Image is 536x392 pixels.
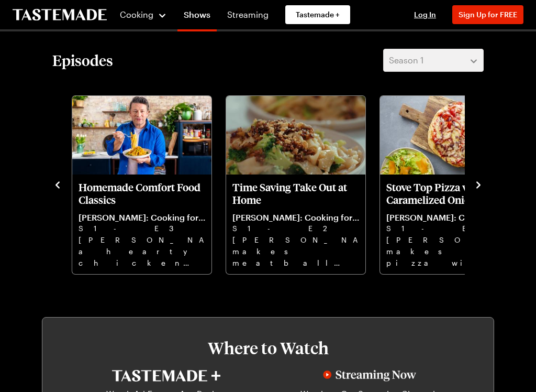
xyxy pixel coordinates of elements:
h2: Episodes [52,51,113,70]
p: [PERSON_NAME] makes a pizza with no oven and turns the humble pancake into an oozy showstopper. [386,234,513,268]
p: [PERSON_NAME]: Cooking for Less [386,212,513,223]
p: [PERSON_NAME] makes meatball kebabs, crispy pork noodles, and a humble [PERSON_NAME] crumble from... [232,234,359,268]
p: S1 - E1 [386,223,513,234]
span: Season 1 [389,54,423,67]
img: Homemade Comfort Food Classics [72,96,211,175]
button: navigate to previous item [52,178,63,190]
div: 5 / 7 [71,93,225,275]
p: S1 - E2 [232,223,359,234]
img: Time Saving Take Out at Home [226,96,365,175]
button: Season 1 [383,49,484,72]
p: [PERSON_NAME]: Cooking for Less [232,212,359,223]
span: Sign Up for FREE [459,10,517,19]
p: Homemade Comfort Food Classics [79,181,205,206]
p: [PERSON_NAME] a hearty chicken pie, super-satisfying mushroom risotto and a no-cook cake. [79,234,205,268]
div: 7 / 7 [379,93,533,275]
div: Stove Top Pizza with Caramelized Onions and Peppers [380,96,519,274]
a: To Tastemade Home Page [13,9,107,21]
p: [PERSON_NAME]: Cooking for Less [79,212,205,223]
span: Cooking [120,9,153,19]
span: Tastemade + [296,9,340,20]
p: S1 - E3 [79,223,205,234]
div: Homemade Comfort Food Classics [72,96,211,274]
button: navigate to next item [473,178,484,190]
a: Tastemade + [285,5,350,24]
p: Time Saving Take Out at Home [232,181,359,206]
img: Streaming [323,370,416,382]
img: Tastemade+ [112,370,220,382]
div: 6 / 7 [225,93,379,275]
h3: Where to Watch [74,339,462,357]
a: Homemade Comfort Food Classics [79,181,205,268]
img: Stove Top Pizza with Caramelized Onions and Peppers [380,96,519,175]
a: Stove Top Pizza with Caramelized Onions and Peppers [386,181,513,268]
button: Log In [404,9,446,20]
p: Stove Top Pizza with Caramelized Onions and Peppers [386,181,513,206]
span: Log In [414,10,436,19]
a: Shows [177,2,217,31]
div: Time Saving Take Out at Home [226,96,365,274]
a: Time Saving Take Out at Home [232,181,359,268]
button: Sign Up for FREE [452,5,523,24]
button: Cooking [119,2,167,27]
